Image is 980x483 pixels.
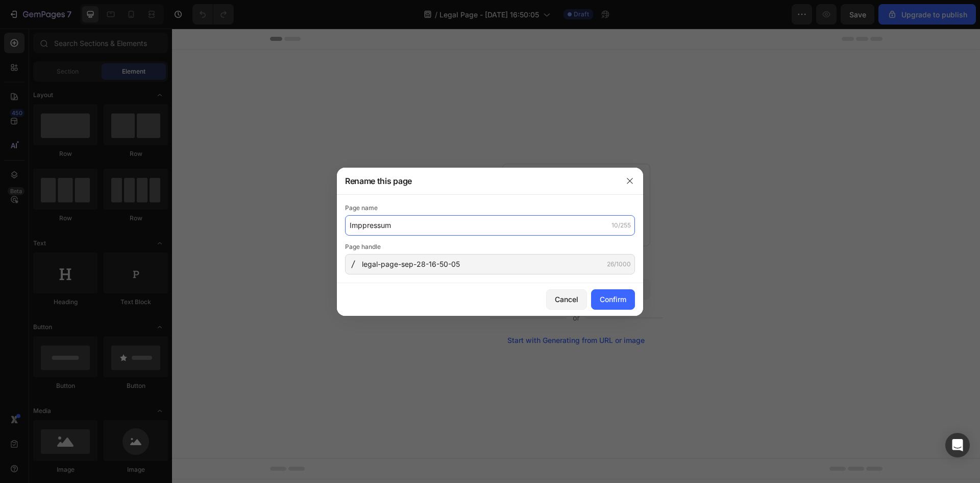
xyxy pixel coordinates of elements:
button: Add elements [406,250,478,271]
button: Confirm [591,289,635,310]
div: Cancel [555,294,578,305]
button: Cancel [546,289,587,310]
div: Start with Sections from sidebar [342,230,466,242]
div: Page handle [345,242,635,252]
div: Start with Generating from URL or image [335,308,473,316]
div: 26/1000 [607,260,631,269]
div: Page name [345,203,635,213]
div: 10/255 [611,221,631,230]
h3: Rename this page [345,175,412,187]
button: Add sections [330,250,400,271]
div: Confirm [600,294,626,305]
div: Open Intercom Messenger [945,433,970,457]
